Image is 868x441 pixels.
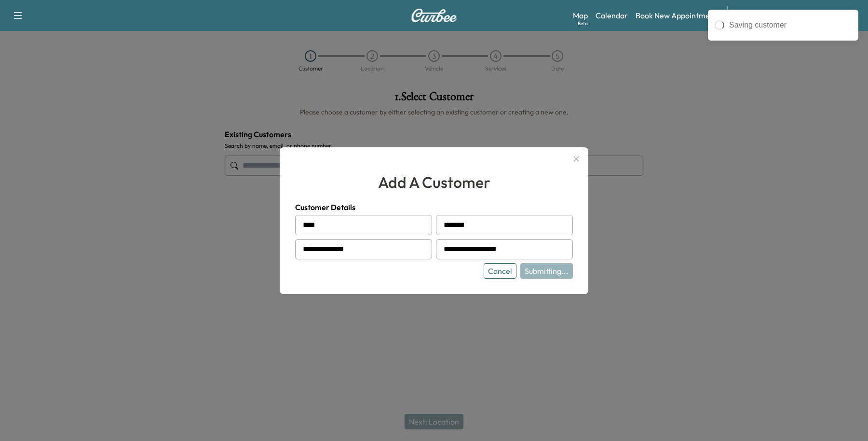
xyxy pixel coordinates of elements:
[295,201,573,213] h4: Customer Details
[484,263,516,279] button: Cancel
[295,171,573,194] h2: add a customer
[578,20,588,27] div: Beta
[573,10,588,21] a: MapBeta
[411,9,457,22] img: Curbee Logo
[596,10,628,21] a: Calendar
[729,19,852,31] div: Saving customer
[636,10,717,21] a: Book New Appointment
